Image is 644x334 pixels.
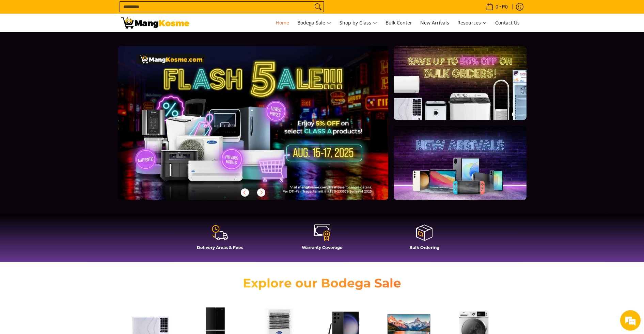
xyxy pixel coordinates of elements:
span: Resources [457,19,487,27]
span: • [484,3,510,11]
a: Resources [454,14,490,32]
a: Warranty Coverage [274,224,370,255]
h4: Bulk Ordering [377,245,472,250]
a: New Arrivals [417,14,453,32]
a: More [118,46,410,211]
button: Next [254,185,269,200]
a: Home [272,14,293,32]
a: Shop by Class [336,14,381,32]
span: Shop by Class [340,19,377,27]
span: Bulk Center [386,19,412,26]
nav: Main Menu [196,14,523,32]
button: Previous [237,185,252,200]
span: ₱0 [501,4,509,9]
span: New Arrivals [420,19,449,26]
a: Contact Us [492,14,523,32]
a: Bodega Sale [294,14,335,32]
img: Mang Kosme: Your Home Appliances Warehouse Sale Partner! [121,17,189,29]
a: Bulk Ordering [377,224,472,255]
span: Bodega Sale [297,19,331,27]
span: Home [276,19,289,26]
span: Contact Us [495,19,520,26]
h2: Explore our Bodega Sale [223,275,421,291]
h4: Warranty Coverage [274,245,370,250]
span: 0 [494,4,499,9]
a: Bulk Center [382,14,415,32]
a: Delivery Areas & Fees [172,224,268,255]
h4: Delivery Areas & Fees [172,245,268,250]
button: Search [313,2,324,12]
